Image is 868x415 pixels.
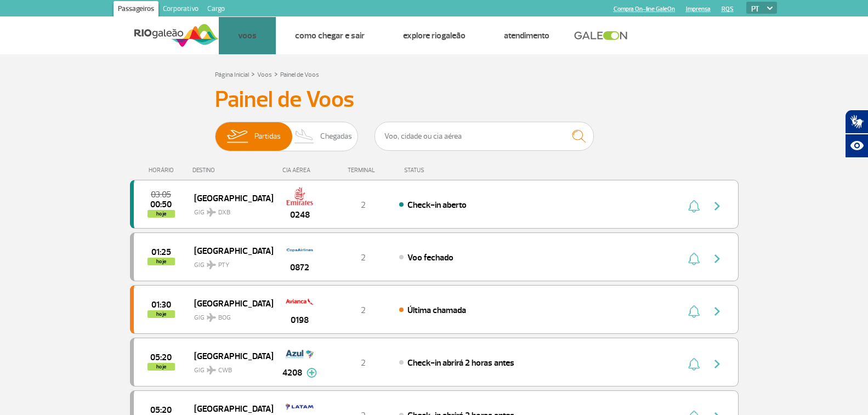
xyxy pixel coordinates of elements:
[407,252,453,263] span: Voo fechado
[220,122,254,151] img: slider-embarque
[218,366,232,376] span: CWB
[215,86,654,113] h3: Painel de Voos
[288,122,321,151] img: slider-desembarque
[282,366,302,379] span: 4208
[403,30,466,41] a: Explore RIOgaleão
[290,261,309,274] span: 0872
[399,167,488,174] div: STATUS
[194,349,264,363] span: [GEOGRAPHIC_DATA]
[361,200,366,211] span: 2
[194,360,264,376] span: GIG
[722,5,734,13] a: RQS
[192,167,273,174] div: DESTINO
[194,191,264,205] span: [GEOGRAPHIC_DATA]
[238,30,257,41] a: Voos
[407,200,467,211] span: Check-in aberto
[845,134,868,158] button: Abrir recursos assistivos.
[686,5,711,13] a: Imprensa
[254,122,281,151] span: Partidas
[150,201,172,208] span: 2025-09-28 00:50:05
[133,167,193,174] div: HORÁRIO
[114,1,158,19] a: Passageiros
[845,110,868,134] button: Abrir tradutor de língua de sinais.
[194,254,264,270] span: GIG
[327,167,399,174] div: TERMINAL
[207,366,216,374] img: destiny_airplane.svg
[711,252,724,265] img: seta-direita-painel-voo.svg
[147,210,175,218] span: hoje
[295,30,365,41] a: Como chegar e sair
[150,406,172,414] span: 2025-09-28 05:20:00
[194,296,264,310] span: [GEOGRAPHIC_DATA]
[207,260,216,269] img: destiny_airplane.svg
[711,357,724,371] img: seta-direita-painel-voo.svg
[290,208,310,221] span: 0248
[361,305,366,316] span: 2
[194,202,264,218] span: GIG
[151,248,171,256] span: 2025-09-28 01:25:00
[150,354,172,361] span: 2025-09-28 05:20:00
[257,71,272,79] a: Voos
[218,260,229,270] span: PTY
[711,305,724,318] img: seta-direita-painel-voo.svg
[407,305,466,316] span: Última chamada
[274,67,278,80] a: >
[688,252,700,265] img: sino-painel-voo.svg
[194,307,264,323] span: GIG
[320,122,352,151] span: Chegadas
[194,243,264,258] span: [GEOGRAPHIC_DATA]
[375,122,594,151] input: Voo, cidade ou cia aérea
[147,258,175,265] span: hoje
[307,368,317,378] img: mais-info-painel-voo.svg
[291,314,309,327] span: 0198
[504,30,549,41] a: Atendimento
[407,357,514,368] span: Check-in abrirá 2 horas antes
[207,208,216,217] img: destiny_airplane.svg
[251,67,255,80] a: >
[688,357,700,371] img: sino-painel-voo.svg
[151,191,171,198] span: 2025-09-28 03:05:00
[845,110,868,158] div: Plugin de acessibilidade da Hand Talk.
[273,167,327,174] div: CIA AÉREA
[203,1,229,19] a: Cargo
[280,71,319,79] a: Painel de Voos
[218,313,231,323] span: BOG
[147,363,175,371] span: hoje
[151,301,171,309] span: 2025-09-28 01:30:00
[207,313,216,322] img: destiny_airplane.svg
[215,71,249,79] a: Página Inicial
[614,5,675,13] a: Compra On-line GaleOn
[147,310,175,318] span: hoje
[218,208,230,218] span: DXB
[361,357,366,368] span: 2
[711,200,724,213] img: seta-direita-painel-voo.svg
[688,200,700,213] img: sino-painel-voo.svg
[688,305,700,318] img: sino-painel-voo.svg
[158,1,203,19] a: Corporativo
[361,252,366,263] span: 2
